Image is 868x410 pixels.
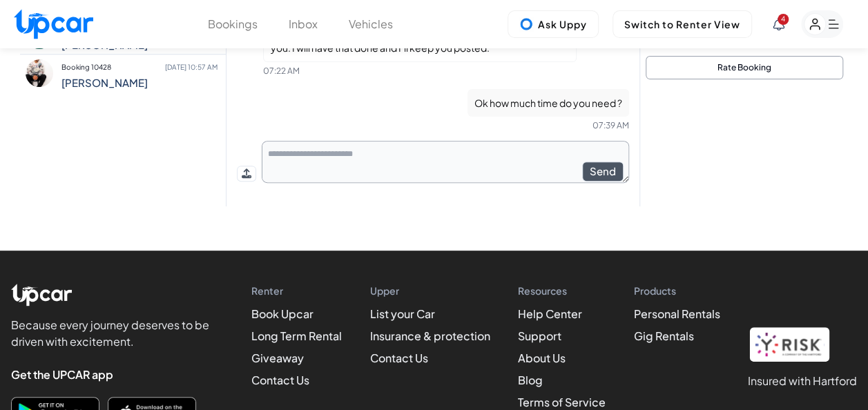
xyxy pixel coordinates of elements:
p: Booking 10428 [61,57,218,77]
button: Rate Booking [646,56,843,79]
button: Inbox [289,16,318,32]
h4: Renter [251,284,342,297]
div: View Notifications [773,18,784,30]
h4: [PERSON_NAME] [61,77,218,89]
span: [DATE] 10:57 AM [165,57,217,77]
span: You have new notifications [778,14,789,25]
img: Uppy [519,17,533,31]
span: 07:39 AM [592,120,629,130]
p: Ok how much time do you need ? [467,89,629,117]
button: Bookings [208,16,258,32]
button: Switch to Renter View [613,10,752,38]
a: Contact Us [251,373,309,387]
span: 07:22 AM [263,66,300,76]
img: Upcar Logo [14,9,93,39]
a: Blog [518,373,543,387]
a: Giveaway [251,351,304,365]
button: Vehicles [349,16,393,32]
a: List your Car [370,306,435,321]
a: Contact Us [370,351,428,365]
p: Because every journey deserves to be driven with excitement. [11,317,218,350]
a: Insurance & protection [370,329,490,343]
h4: Get the UPCAR app [11,367,218,383]
a: Support [518,329,561,343]
a: Terms of Service [518,395,606,409]
a: Book Upcar [251,306,314,321]
img: profile [26,59,53,87]
h4: Resources [518,284,606,297]
a: Long Term Rental [251,329,342,343]
h4: Upper [370,284,490,297]
a: About Us [518,351,566,365]
h1: Insured with Hartford [748,373,857,389]
button: Send [582,162,624,182]
img: Upcar Logo [11,284,72,306]
a: Personal Rentals [634,306,720,321]
button: Ask Uppy [508,10,599,38]
a: Help Center [518,306,582,321]
a: Gig Rentals [634,329,694,343]
h4: Products [634,284,720,297]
